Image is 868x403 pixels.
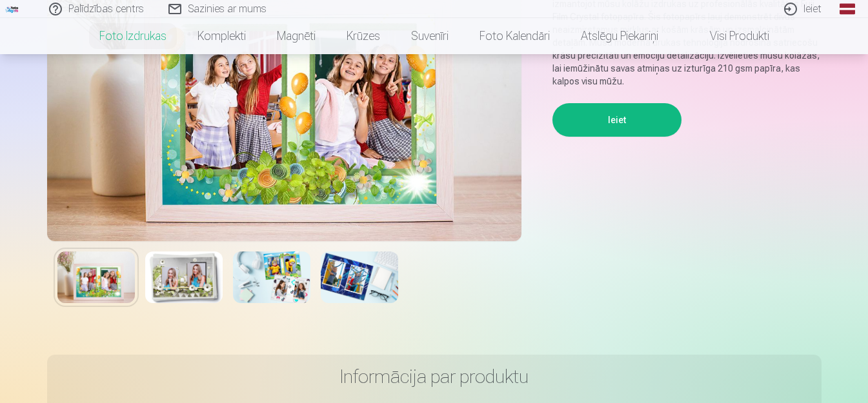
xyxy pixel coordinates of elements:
a: Foto izdrukas [84,18,182,54]
h3: Informācija par produktu [57,365,811,388]
a: Foto kalendāri [464,18,565,54]
a: Visi produkti [674,18,785,54]
a: Krūzes [331,18,396,54]
img: /fa1 [5,5,19,13]
button: Ieiet [552,103,681,137]
a: Atslēgu piekariņi [565,18,674,54]
a: Magnēti [261,18,331,54]
a: Komplekti [182,18,261,54]
a: Suvenīri [396,18,464,54]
